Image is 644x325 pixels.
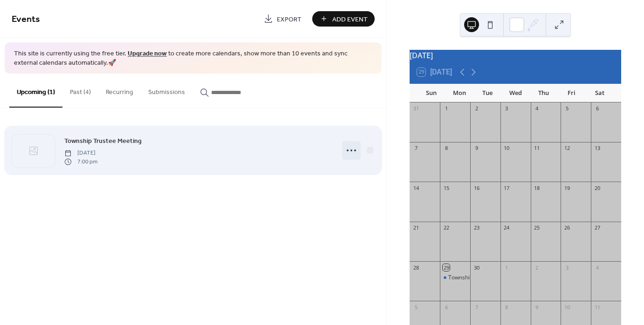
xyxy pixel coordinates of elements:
[443,184,450,191] div: 15
[503,304,510,311] div: 8
[563,105,570,112] div: 5
[128,47,167,60] a: Upgrade now
[473,145,480,152] div: 9
[594,224,601,231] div: 27
[563,224,570,231] div: 26
[14,49,372,68] span: This site is currently using the free tier. to create more calendars, show more than 10 events an...
[440,274,470,282] div: Township Trustee Meeting
[563,264,570,271] div: 3
[332,14,368,24] span: Add Event
[563,304,570,311] div: 10
[563,184,570,191] div: 19
[557,84,585,102] div: Fri
[443,264,450,271] div: 29
[534,105,541,112] div: 4
[473,184,480,191] div: 16
[594,264,601,271] div: 4
[443,304,450,311] div: 6
[445,84,473,102] div: Mon
[594,184,601,191] div: 20
[412,184,419,191] div: 14
[563,145,570,152] div: 12
[503,184,510,191] div: 17
[503,264,510,271] div: 1
[412,264,419,271] div: 28
[312,11,375,27] button: Add Event
[586,84,614,102] div: Sat
[534,145,541,152] div: 11
[534,184,541,191] div: 18
[443,105,450,112] div: 1
[141,74,192,107] button: Submissions
[534,224,541,231] div: 25
[473,105,480,112] div: 2
[534,264,541,271] div: 2
[257,11,308,27] a: Export
[412,304,419,311] div: 5
[473,84,501,102] div: Tue
[412,145,419,152] div: 7
[443,224,450,231] div: 22
[64,149,97,157] span: [DATE]
[473,264,480,271] div: 30
[9,74,62,108] button: Upcoming (1)
[473,304,480,311] div: 7
[64,136,142,146] span: Township Trustee Meeting
[412,224,419,231] div: 21
[448,274,517,282] div: Township Trustee Meeting
[64,157,97,166] span: 7:00 pm
[410,50,621,61] div: [DATE]
[503,105,510,112] div: 3
[594,105,601,112] div: 6
[64,135,142,146] a: Township Trustee Meeting
[501,84,529,102] div: Wed
[443,145,450,152] div: 8
[503,145,510,152] div: 10
[529,84,557,102] div: Thu
[412,105,419,112] div: 31
[62,74,98,107] button: Past (4)
[594,145,601,152] div: 13
[12,10,40,28] span: Events
[98,74,141,107] button: Recurring
[473,224,480,231] div: 23
[534,304,541,311] div: 9
[277,14,301,24] span: Export
[417,84,445,102] div: Sun
[503,224,510,231] div: 24
[594,304,601,311] div: 11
